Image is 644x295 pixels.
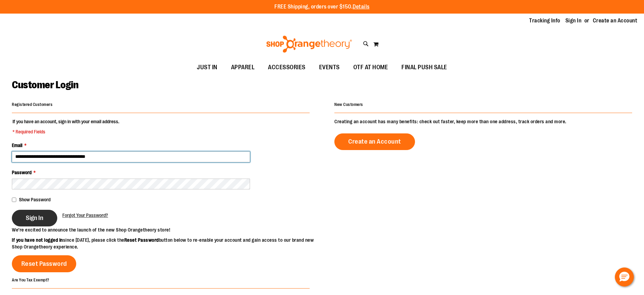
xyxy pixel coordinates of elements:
[401,60,447,75] span: FINAL PUSH SALE
[12,237,63,243] strong: If you have not logged in
[12,118,120,135] legend: If you have an account, sign in with your email address.
[26,214,43,222] span: Sign In
[62,212,108,219] a: Forgot Your Password?
[21,260,67,268] span: Reset Password
[348,138,401,145] span: Create an Account
[62,213,108,218] span: Forgot Your Password?
[529,17,560,24] a: Tracking Info
[224,60,262,75] a: APPAREL
[265,36,353,53] img: Shop Orangetheory
[353,60,388,75] span: OTF AT HOME
[334,102,363,107] strong: New Customers
[12,170,32,175] span: Password
[12,226,322,233] p: We’re excited to announce the launch of the new Shop Orangetheory store!
[12,79,78,91] span: Customer Login
[593,17,638,24] a: Create an Account
[274,3,370,11] p: FREE Shipping, orders over $150.
[334,133,415,150] a: Create an Account
[319,60,340,75] span: EVENTS
[231,60,255,75] span: APPAREL
[261,60,312,75] a: ACCESSORIES
[353,4,370,10] a: Details
[12,210,57,226] button: Sign In
[124,237,159,243] strong: Reset Password
[190,60,224,75] a: JUST IN
[12,255,76,272] a: Reset Password
[12,277,49,282] strong: Are You Tax Exempt?
[334,118,632,125] p: Creating an account has many benefits: check out faster, keep more than one address, track orders...
[268,60,306,75] span: ACCESSORIES
[13,128,119,135] span: * Required Fields
[197,60,217,75] span: JUST IN
[12,237,322,250] p: since [DATE], please click the button below to re-enable your account and gain access to our bran...
[347,60,395,75] a: OTF AT HOME
[395,60,454,75] a: FINAL PUSH SALE
[12,102,53,107] strong: Registered Customers
[615,268,634,287] button: Hello, have a question? Let’s chat.
[312,60,347,75] a: EVENTS
[565,17,582,24] a: Sign In
[12,143,22,148] span: Email
[19,197,50,202] span: Show Password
